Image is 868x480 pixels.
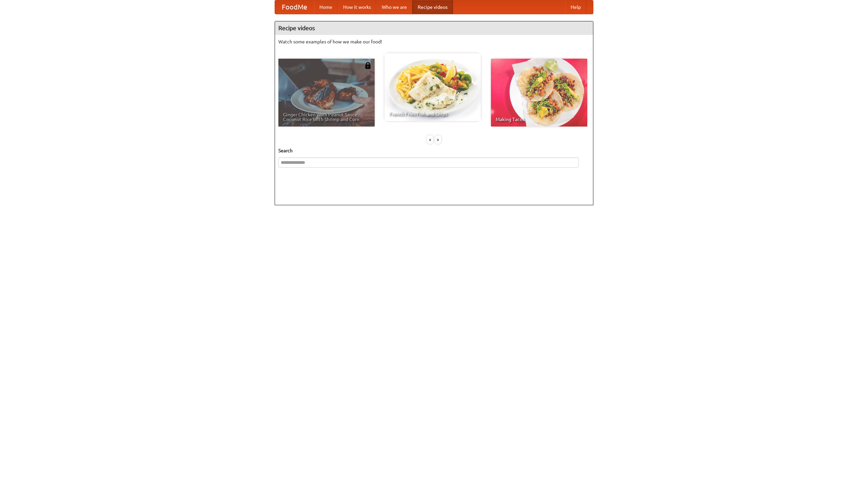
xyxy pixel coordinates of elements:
h4: Recipe videos [275,21,593,35]
p: Watch some examples of how we make our food! [278,38,590,45]
a: Help [565,0,586,14]
a: Who we are [376,0,412,14]
a: How it works [338,0,376,14]
a: FoodMe [275,0,314,14]
img: 483408.png [364,62,371,69]
h5: Search [278,147,590,154]
span: Making Tacos [496,117,583,122]
div: « [427,135,433,144]
a: Making Tacos [491,59,587,127]
a: Recipe videos [412,0,453,14]
a: Home [314,0,338,14]
span: French Fries Fish and Chips [389,112,476,116]
a: French Fries Fish and Chips [384,53,481,121]
div: » [435,135,441,144]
